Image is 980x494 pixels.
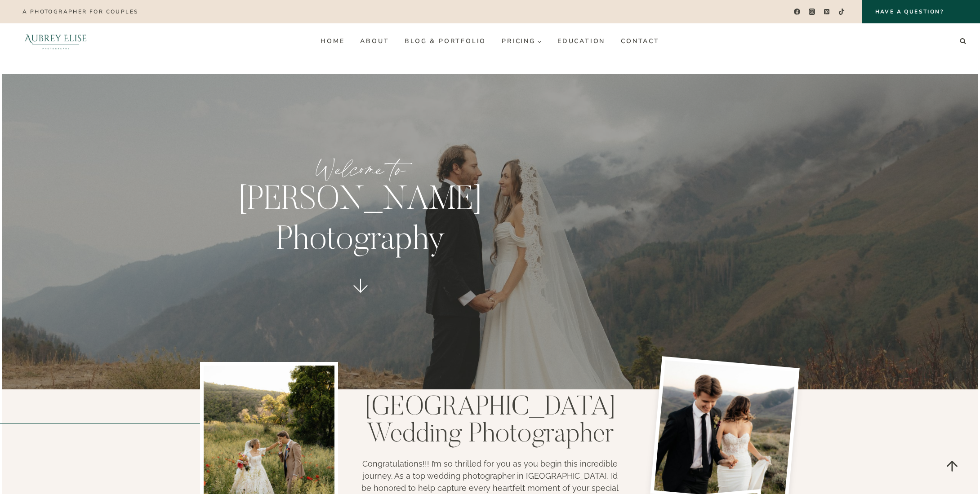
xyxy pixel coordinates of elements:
h1: [GEOGRAPHIC_DATA] Wedding Photographer [358,395,623,449]
a: Pricing [494,34,550,49]
a: TikTok [835,5,848,18]
img: Aubrey Elise Photography [11,23,101,59]
button: View Search Form [957,35,969,48]
p: Welcome to [210,152,511,186]
a: About [352,34,397,49]
span: Pricing [502,38,542,44]
a: Instagram [806,5,819,18]
a: Contact [613,34,668,49]
a: Pinterest [820,5,833,18]
a: Facebook [790,5,803,18]
p: [PERSON_NAME] Photography [210,181,511,261]
a: Home [313,34,352,49]
a: Blog & Portfolio [397,34,494,49]
a: Scroll to top [937,451,967,481]
a: Education [549,34,613,49]
p: A photographer for couples [22,9,138,15]
nav: Primary [313,34,667,49]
